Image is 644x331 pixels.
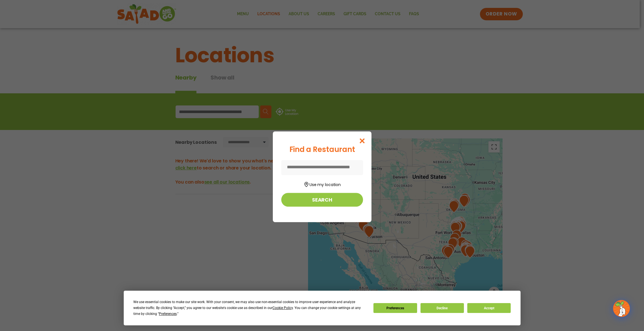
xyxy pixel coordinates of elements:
button: Accept [467,303,511,313]
button: Close modal [353,131,371,150]
button: Decline [421,303,464,313]
img: wpChatIcon [614,301,629,316]
div: Find a Restaurant [281,144,363,155]
button: Search [281,193,363,207]
button: Preferences [373,303,417,313]
span: Preferences [159,312,177,316]
div: We use essential cookies to make our site work. With your consent, we may also use non-essential ... [133,299,367,317]
div: Cookie Consent Prompt [124,291,521,325]
button: Use my location [281,180,363,188]
span: Cookie Policy [273,306,293,310]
